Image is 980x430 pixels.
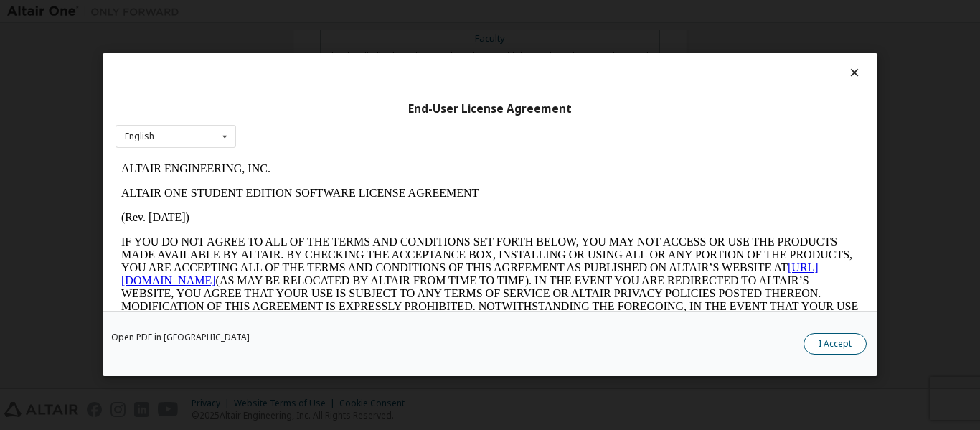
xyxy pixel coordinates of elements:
p: ALTAIR ENGINEERING, INC. [6,6,743,19]
p: ALTAIR ONE STUDENT EDITION SOFTWARE LICENSE AGREEMENT [6,30,743,43]
a: [URL][DOMAIN_NAME] [6,105,703,130]
div: End-User License Agreement [116,102,864,116]
button: I Accept [804,334,867,355]
p: (Rev. [DATE]) [6,55,743,67]
div: English [125,132,154,141]
a: Open PDF in [GEOGRAPHIC_DATA] [111,334,250,342]
p: IF YOU DO NOT AGREE TO ALL OF THE TERMS AND CONDITIONS SET FORTH BELOW, YOU MAY NOT ACCESS OR USE... [6,79,743,182]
